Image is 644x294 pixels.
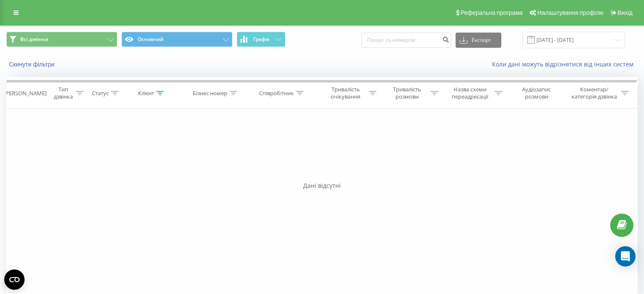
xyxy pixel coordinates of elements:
button: Основний [122,32,232,47]
div: Статус [92,90,109,97]
span: Всі дзвінки [20,36,48,43]
div: Співробітник [259,90,294,97]
span: Вихід [618,9,633,16]
div: Open Intercom Messenger [615,246,636,267]
div: [PERSON_NAME] [4,90,47,97]
div: Коментар/категорія дзвінка [569,86,619,100]
div: Клієнт [138,90,154,97]
div: Тривалість очікування [325,86,367,100]
div: Аудіозапис розмови [512,86,561,100]
button: Всі дзвінки [6,32,117,47]
button: Експорт [456,33,501,48]
a: Коли дані можуть відрізнятися вiд інших систем [492,60,638,68]
div: Дані відсутні [6,181,638,190]
div: Тип дзвінка [53,86,73,100]
input: Пошук за номером [362,33,451,48]
span: Реферальна програма [461,9,523,16]
button: Open CMP widget [4,269,25,290]
button: Скинути фільтри [6,60,59,68]
span: Налаштування профілю [537,9,603,16]
div: Бізнес номер [193,90,227,97]
div: Назва схеми переадресації [448,86,492,100]
div: Тривалість розмови [386,86,428,100]
button: Графік [237,32,285,47]
span: Графік [253,36,270,42]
